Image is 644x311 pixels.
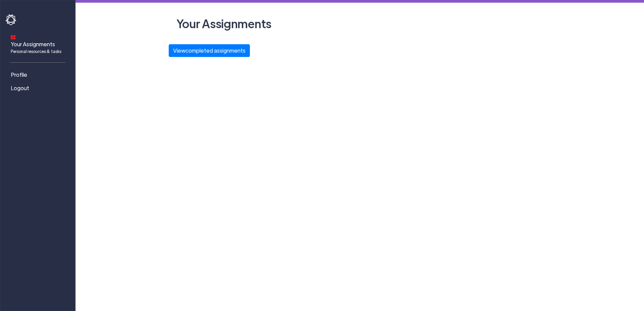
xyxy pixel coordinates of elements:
img: dashboard-icon.svg [11,35,15,40]
span: Personal resources & tasks [11,48,61,54]
a: Logout [5,81,72,95]
button: Viewcompleted assignments [169,44,250,57]
span: Logout [11,84,29,92]
span: Your Assignments [11,40,61,54]
h2: Your Assignments [174,13,546,34]
a: Your AssignmentsPersonal resources & tasks [5,30,72,57]
span: Profile [11,71,27,79]
a: Profile [5,68,72,81]
img: havoc-shield-logo-white.png [5,14,17,25]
